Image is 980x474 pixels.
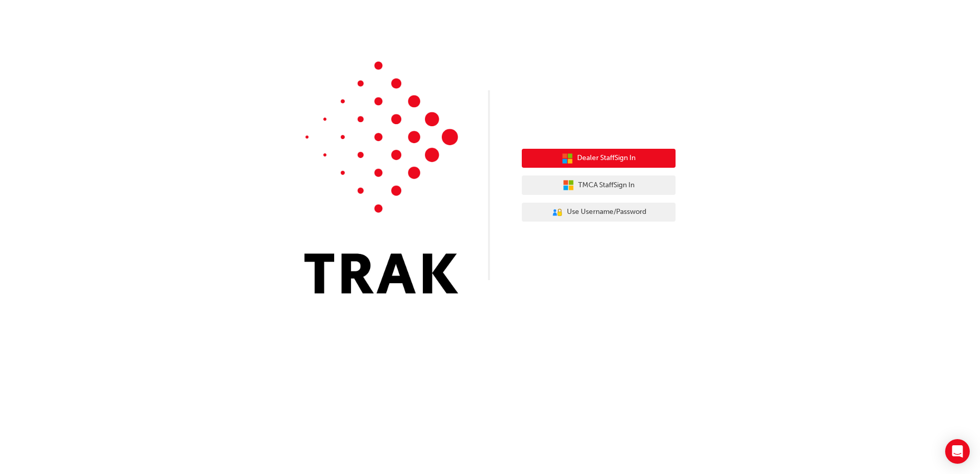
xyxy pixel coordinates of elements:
[522,203,676,222] button: Use Username/Password
[522,149,676,168] button: Dealer StaffSign In
[945,439,970,464] div: Open Intercom Messenger
[522,175,676,195] button: TMCA StaffSign In
[578,180,635,191] span: TMCA Staff Sign In
[304,62,458,293] img: Trak
[567,206,646,218] span: Use Username/Password
[577,152,636,164] span: Dealer Staff Sign In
